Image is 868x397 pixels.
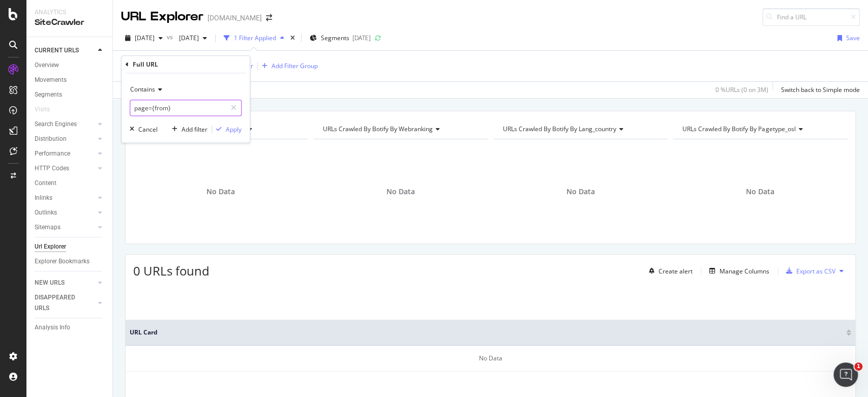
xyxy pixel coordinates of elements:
span: No Data [746,187,774,197]
h4: URLs Crawled By Botify By pagetype_osl [680,121,839,137]
iframe: Intercom live chat [833,362,858,387]
div: times [288,33,297,43]
button: Create alert [645,263,693,279]
div: Add filter [182,125,207,134]
button: 1 Filter Applied [220,30,288,46]
span: vs [167,33,175,41]
span: No Data [206,187,235,197]
div: Dominio [53,60,78,67]
a: Inlinks [35,193,95,203]
input: Find a URL [762,8,860,26]
div: Cancel [138,125,158,134]
a: Visits [35,104,60,115]
button: Add Filter Group [258,60,318,72]
div: Distribution [35,134,67,144]
div: Sitemaps [35,222,61,233]
div: Add Filter Group [272,62,318,70]
span: Contains [130,85,155,94]
div: Analytics [35,8,104,17]
h4: URLs Crawled By Botify By webranking [321,121,479,137]
div: arrow-right-arrow-left [266,14,272,21]
div: URL Explorer [121,8,203,25]
div: 0 % URLs ( 0 on 3M ) [715,85,768,94]
div: Search Engines [35,119,77,130]
div: SiteCrawler [35,17,104,28]
span: URLs Crawled By Botify By webranking [323,125,433,133]
button: Export as CSV [782,263,835,279]
span: 2025 Sep. 15th [135,34,155,42]
div: Manage Columns [720,267,769,276]
button: Apply [212,124,242,134]
div: [DOMAIN_NAME] [207,13,262,23]
button: Cancel [126,124,158,134]
a: Content [35,178,105,189]
img: tab_domain_overview_orange.svg [42,59,50,67]
img: website_grey.svg [16,26,24,35]
div: Keyword (traffico) [113,60,169,67]
a: Overview [35,60,105,71]
a: Segments [35,89,105,100]
div: No Data [126,346,855,372]
a: Search Engines [35,119,95,130]
div: Explorer Bookmarks [35,256,89,267]
img: logo_orange.svg [16,16,24,24]
span: 0 URLs found [133,262,209,279]
div: HTTP Codes [35,163,69,174]
div: 1 Filter Applied [234,34,276,42]
div: Save [846,34,860,42]
a: DISAPPEARED URLS [35,292,95,314]
a: Outlinks [35,207,95,218]
a: NEW URLS [35,278,95,288]
div: Full URL [133,60,158,69]
button: Switch back to Simple mode [777,82,860,98]
div: Analysis Info [35,322,70,333]
a: Explorer Bookmarks [35,256,105,267]
span: URLs Crawled By Botify By pagetype_osl [682,125,795,133]
div: v 4.0.25 [28,16,50,24]
span: No Data [386,187,415,197]
span: No Data [566,187,594,197]
a: Performance [35,148,95,159]
button: [DATE] [175,30,211,46]
div: Switch back to Simple mode [781,85,860,94]
a: Distribution [35,134,95,144]
div: Outlinks [35,207,57,218]
span: 2025 Aug. 18th [175,34,199,42]
span: URL Card [130,328,844,337]
div: Segments [35,89,62,100]
span: 1 [854,362,862,371]
h4: URLs Crawled By Botify By lang_country [501,121,659,137]
span: URLs Crawled By Botify By lang_country [503,125,616,133]
div: DISAPPEARED URLS [35,292,86,314]
div: Create alert [659,267,693,276]
div: Export as CSV [796,267,835,276]
a: CURRENT URLS [35,45,95,56]
div: Visits [35,104,50,115]
button: Segments[DATE] [306,30,375,46]
div: [DATE] [352,34,371,42]
div: Movements [35,75,67,85]
div: Url Explorer [35,241,66,252]
a: HTTP Codes [35,163,95,174]
div: Apply [226,125,242,134]
button: Add filter [168,124,207,134]
button: Save [833,30,860,46]
div: Inlinks [35,193,52,203]
div: Content [35,178,56,189]
div: Overview [35,60,59,71]
div: NEW URLS [35,278,65,288]
div: Dominio: [DOMAIN_NAME] [26,26,114,35]
img: tab_keywords_by_traffic_grey.svg [102,59,110,67]
a: Url Explorer [35,241,105,252]
span: Segments [321,34,349,42]
button: Manage Columns [705,265,769,277]
a: Movements [35,75,105,85]
div: CURRENT URLS [35,45,79,56]
div: Performance [35,148,70,159]
a: Analysis Info [35,322,105,333]
button: [DATE] [121,30,167,46]
a: Sitemaps [35,222,95,233]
